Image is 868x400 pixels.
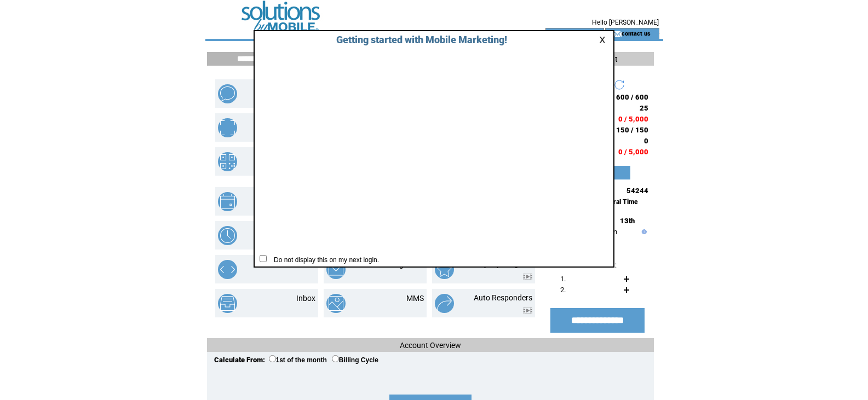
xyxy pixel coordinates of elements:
a: contact us [622,30,651,37]
span: 1. [560,275,566,283]
img: scheduled-tasks.png [218,226,237,245]
img: qr-codes.png [218,152,237,171]
span: Account Overview [400,341,461,350]
span: 0 [644,137,648,145]
img: help.gif [639,229,647,234]
label: Billing Cycle [332,356,378,364]
span: 13th [620,217,635,225]
img: account_icon.gif [562,30,570,38]
span: 0 / 5,000 [618,115,648,123]
img: inbox.png [218,294,237,313]
span: Do not display this on my next login. [268,256,379,264]
img: text-blast.png [218,84,237,103]
span: 0 / 5,000 [618,148,648,156]
a: MMS [406,294,424,303]
img: mobile-coupons.png [218,118,237,137]
img: video.png [523,274,532,280]
span: 2. [560,286,566,294]
img: loyalty-program.png [435,260,454,279]
img: email-integration.png [326,260,346,279]
span: Central Time [599,198,638,206]
span: 600 / 600 [616,93,648,101]
img: mms.png [326,294,346,313]
img: contact_us_icon.gif [613,30,622,38]
label: 1st of the month [269,356,327,364]
span: Hello [PERSON_NAME] [592,19,659,26]
span: 25 [640,104,648,112]
img: web-forms.png [218,260,237,279]
span: Getting started with Mobile Marketing! [325,34,507,45]
img: auto-responders.png [435,294,454,313]
span: 54244 [626,187,648,195]
a: Auto Responders [474,293,532,302]
span: 150 / 150 [616,126,648,134]
span: Calculate From: [214,356,265,364]
a: Inbox [296,294,315,303]
img: appointments.png [218,192,237,211]
input: Billing Cycle [332,355,339,362]
input: 1st of the month [269,355,276,362]
img: video.png [523,308,532,314]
